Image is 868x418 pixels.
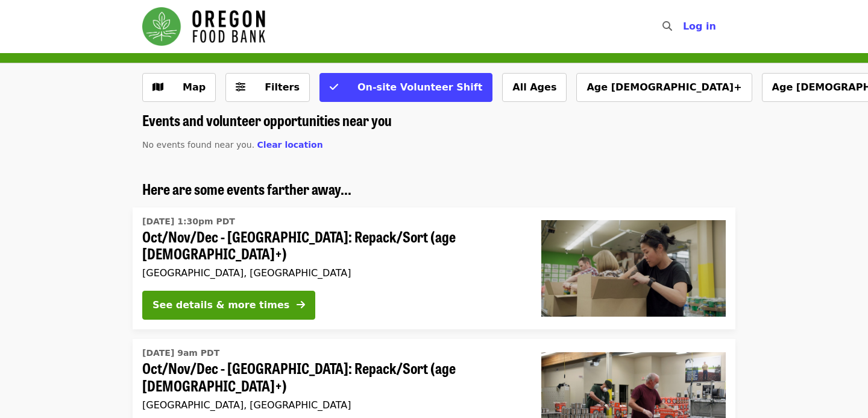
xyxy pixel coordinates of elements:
[257,139,323,151] button: Clear location
[142,73,216,102] button: Show map view
[142,228,522,263] span: Oct/Nov/Dec - [GEOGRAPHIC_DATA]: Repack/Sort (age [DEMOGRAPHIC_DATA]+)
[142,178,351,199] span: Here are some events farther away...
[683,21,716,32] span: Log in
[142,359,522,394] span: Oct/Nov/Dec - [GEOGRAPHIC_DATA]: Repack/Sort (age [DEMOGRAPHIC_DATA]+)
[142,291,315,320] button: See details & more times
[153,298,289,312] div: See details & more times
[257,140,323,150] span: Clear location
[357,81,482,93] span: On-site Volunteer Shift
[297,299,305,311] i: arrow-right icon
[142,140,254,150] span: No events found near you.
[142,347,219,359] time: [DATE] 9am PDT
[225,73,310,102] button: Filters (0 selected)
[142,109,392,130] span: Events and volunteer opportunities near you
[183,81,206,93] span: Map
[673,14,726,39] button: Log in
[142,267,522,279] div: [GEOGRAPHIC_DATA], [GEOGRAPHIC_DATA]
[330,81,338,93] i: check icon
[265,81,300,93] span: Filters
[679,12,689,41] input: Search
[142,215,235,228] time: [DATE] 1:30pm PDT
[576,73,752,102] button: Age [DEMOGRAPHIC_DATA]+
[142,399,522,411] div: [GEOGRAPHIC_DATA], [GEOGRAPHIC_DATA]
[133,207,735,330] a: See details for "Oct/Nov/Dec - Portland: Repack/Sort (age 8+)"
[541,220,726,317] img: Oct/Nov/Dec - Portland: Repack/Sort (age 8+) organized by Oregon Food Bank
[236,81,245,93] i: sliders-h icon
[502,73,567,102] button: All Ages
[662,21,672,32] i: search icon
[319,73,492,102] button: On-site Volunteer Shift
[142,7,265,46] img: Oregon Food Bank - Home
[153,81,163,93] i: map icon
